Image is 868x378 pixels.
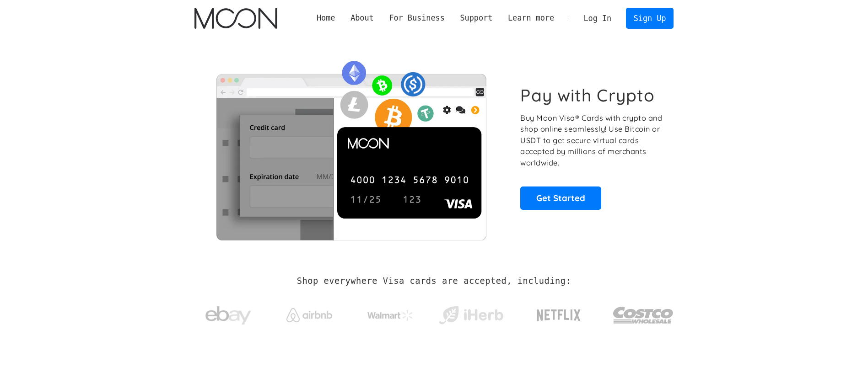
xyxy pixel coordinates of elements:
img: Walmart [367,310,413,321]
a: home [194,8,277,29]
div: For Business [389,12,444,24]
div: Support [453,12,500,24]
a: Log In [576,8,619,28]
div: Learn more [508,12,554,24]
a: Costco [613,289,674,337]
img: ebay [205,301,251,330]
a: Home [309,12,343,24]
a: Get Started [520,186,601,209]
div: For Business [382,12,453,24]
a: Sign Up [626,8,674,28]
img: iHerb [437,303,505,327]
div: Learn more [500,12,562,24]
h1: Pay with Crypto [520,85,655,106]
a: Airbnb [275,299,343,327]
a: Netflix [518,295,600,331]
div: About [350,12,374,24]
img: Airbnb [286,308,332,322]
div: About [343,12,381,24]
img: Moon Logo [194,8,277,29]
h2: Shop everywhere Visa cards are accepted, including: [297,276,571,286]
a: ebay [194,292,263,335]
p: Buy Moon Visa® Cards with crypto and shop online seamlessly! Use Bitcoin or USDT to get secure vi... [520,112,663,169]
img: Netflix [536,304,582,327]
div: Support [460,12,492,24]
img: Moon Cards let you spend your crypto anywhere Visa is accepted. [194,54,508,240]
a: Walmart [356,301,424,325]
a: iHerb [437,294,505,332]
img: Costco [613,298,674,332]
